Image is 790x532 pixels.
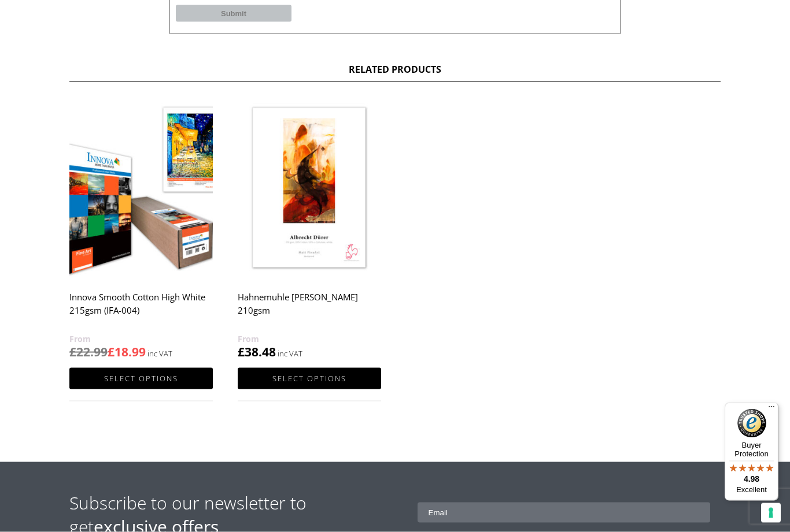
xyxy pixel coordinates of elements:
[108,344,115,360] span: £
[69,99,213,278] img: Innova Smooth Cotton High White 215gsm (IFA-004)
[108,344,146,360] bdi: 18.99
[69,344,108,360] bdi: 22.99
[418,503,711,523] input: Email
[725,485,778,494] p: Excellent
[725,441,778,458] p: Buyer Protection
[737,409,766,438] img: Trusted Shops Trustmark
[69,368,213,389] a: Select options for “Innova Smooth Cotton High White 215gsm (IFA-004)”
[765,403,778,416] button: Menu
[238,99,381,278] img: Hahnemuhle Albrecht Durer 210gsm
[69,99,213,360] a: Innova Smooth Cotton High White 215gsm (IFA-004) £22.99£18.99
[69,344,76,360] span: £
[176,5,291,22] input: Submit
[238,368,381,389] a: Select options for “Hahnemuhle Albrecht Durer 210gsm”
[725,403,778,501] button: Trusted Shops TrustmarkBuyer Protection4.98Excellent
[238,344,245,360] span: £
[69,63,721,82] h2: Related products
[238,99,381,360] a: Hahnemuhle [PERSON_NAME] 210gsm £38.48
[69,286,213,332] h2: Innova Smooth Cotton High White 215gsm (IFA-004)
[761,503,781,523] button: Your consent preferences for tracking technologies
[744,474,759,483] span: 4.98
[238,344,276,360] bdi: 38.48
[238,286,381,332] h2: Hahnemuhle [PERSON_NAME] 210gsm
